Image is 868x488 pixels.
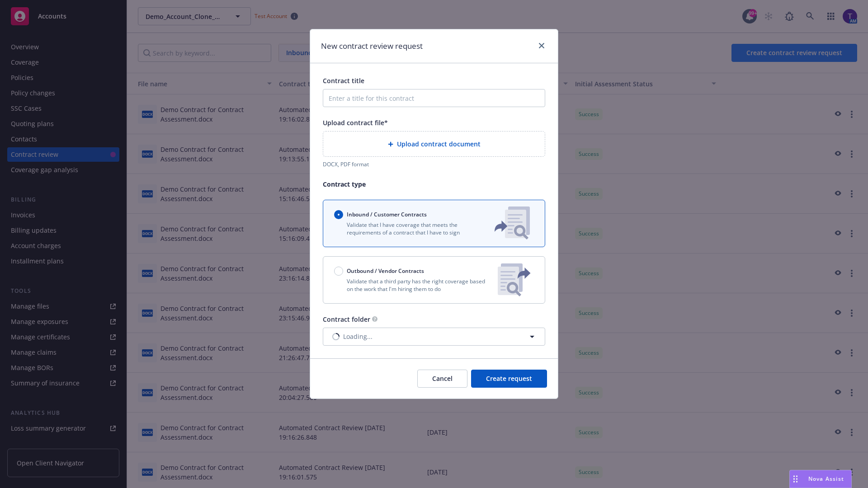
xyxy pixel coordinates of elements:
[808,475,844,483] span: Nova Assist
[321,40,423,52] h1: New contract review request
[323,160,545,168] div: DOCX, PDF format
[347,267,424,275] span: Outbound / Vendor Contracts
[334,267,343,276] input: Outbound / Vendor Contracts
[536,40,547,51] a: close
[397,139,481,149] span: Upload contract document
[323,89,545,107] input: Enter a title for this contract
[323,200,545,247] button: Inbound / Customer ContractsValidate that I have coverage that meets the requirements of a contra...
[471,370,547,388] button: Create request
[334,221,480,236] p: Validate that I have coverage that meets the requirements of a contract that I have to sign
[417,370,467,388] button: Cancel
[486,374,532,383] span: Create request
[432,374,453,383] span: Cancel
[334,277,491,293] p: Validate that a third party has the right coverage based on the work that I'm hiring them to do
[790,470,801,488] div: Drag to move
[323,131,545,157] div: Upload contract document
[323,328,545,346] button: Loading...
[334,210,343,219] input: Inbound / Customer Contracts
[323,76,364,85] span: Contract title
[347,211,427,218] span: Inbound / Customer Contracts
[323,179,545,189] p: Contract type
[323,315,370,324] span: Contract folder
[323,118,388,127] span: Upload contract file*
[343,332,373,341] span: Loading...
[323,256,545,304] button: Outbound / Vendor ContractsValidate that a third party has the right coverage based on the work t...
[789,470,852,488] button: Nova Assist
